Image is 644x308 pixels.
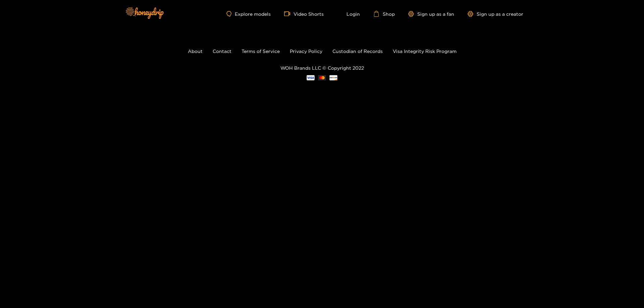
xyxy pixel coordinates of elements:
[213,49,231,54] a: Contact
[393,49,457,54] a: Visa Integrity Risk Program
[337,11,360,17] a: Login
[284,11,293,17] span: video-camera
[468,11,523,17] a: Sign up as a creator
[408,11,454,17] a: Sign up as a fan
[290,49,322,54] a: Privacy Policy
[188,49,203,54] a: About
[332,49,383,54] a: Custodian of Records
[241,49,280,54] a: Terms of Service
[226,11,271,17] a: Explore models
[284,11,324,17] a: Video Shorts
[373,11,395,17] a: Shop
